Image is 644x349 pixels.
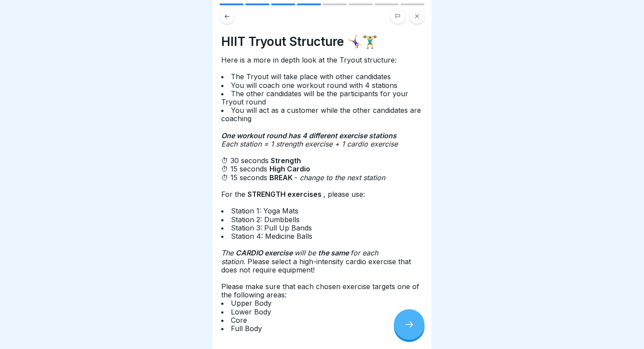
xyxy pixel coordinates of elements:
span: Please make sure that each chosen exercise targets one of the following areas: [221,282,419,299]
span: Station 1: Yoga Mats [231,206,301,215]
span: Lower Body [231,307,273,316]
strong: STRENGTH exercises [248,190,323,199]
span: , please use: [323,190,367,199]
span: Full Body [231,324,264,333]
span: Station 4: Medicine Balls [231,232,315,241]
em: The [221,248,236,257]
strong: CARDIO exercise [236,248,294,257]
em: will be [294,248,318,257]
span: Station 3: Pull Up Bands [231,223,314,232]
em: for each station. [221,248,378,265]
span: You will act as a customer while the other candidates are coaching [221,106,421,123]
span: - [294,173,300,182]
span: Here is a more in depth look at the Tryout structure: [221,56,399,64]
em: change to the next station [300,173,387,182]
strong: High Cardio [269,164,312,173]
span: For the [221,190,248,199]
span: ⏱ 30 seconds [221,156,271,165]
strong: Strength [271,156,303,165]
strong: the same [318,248,350,257]
span: Core [231,316,249,325]
span: ⏱ 15 seconds [221,164,269,173]
em: Each station = 1 strength exercise + 1 cardio exercise [221,140,400,148]
strong: BREAK [269,173,294,182]
span: Please select a high-intensity cardio exercise that does not require equipment! [221,257,411,274]
span: The Tryout will take place with other candidates [231,72,393,81]
span: ⏱ 15 seconds [221,173,269,182]
span: Station 2: Dumbbells [231,215,302,224]
span: Upper Body [231,299,274,307]
span: The other candidates will be the participants for your Tryout round [221,89,408,106]
strong: One workout round has 4 different exercise stations [221,131,398,140]
h4: HIIT Tryout Structure 🤸🏼‍♀️🏋️‍♂️ [221,34,423,49]
span: You will coach one workout round with 4 stations [231,81,400,90]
